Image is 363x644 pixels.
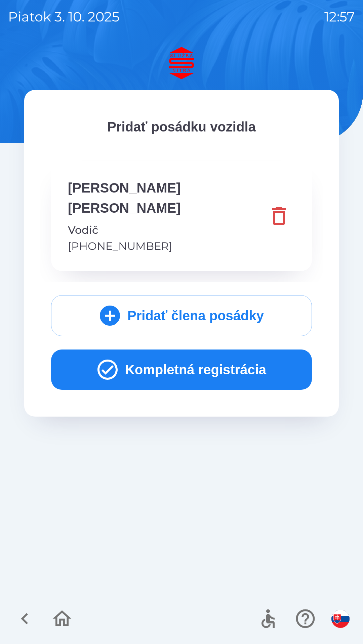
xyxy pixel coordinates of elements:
img: sk flag [331,610,350,628]
p: 12:57 [324,7,355,27]
button: Kompletná registrácia [51,350,312,390]
p: [PERSON_NAME] [PERSON_NAME] [68,178,263,218]
p: Vodič [68,222,263,238]
p: [PHONE_NUMBER] [68,238,263,254]
button: Pridať člena posádky [51,295,312,336]
p: piatok 3. 10. 2025 [8,7,120,27]
p: Pridať posádku vozidla [51,117,312,137]
img: Logo [24,47,339,79]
